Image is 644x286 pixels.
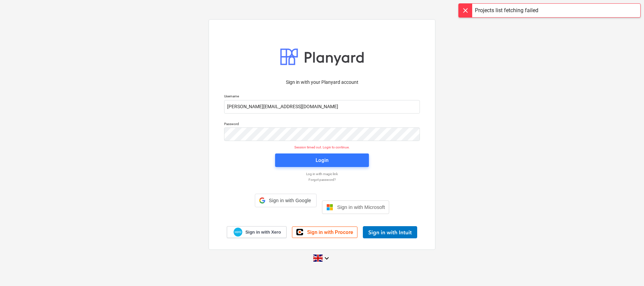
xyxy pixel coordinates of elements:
i: keyboard_arrow_down [323,254,331,262]
a: Log in with magic link [221,172,423,176]
a: Forgot password? [221,177,423,182]
p: Sign in with your Planyard account [224,79,420,86]
span: Sign in with Xero [245,229,281,235]
span: Sign in with Procore [307,229,353,235]
div: Projects list fetching failed [475,6,538,15]
input: Username [224,100,420,114]
iframe: Sign in with Google Button [251,207,320,221]
div: Sign in with Google [255,194,317,207]
a: Sign in with Procore [292,227,357,238]
p: Password [224,122,420,127]
p: Username [224,94,420,100]
img: Xero logo [234,228,242,237]
span: Sign in with Google [268,198,312,203]
div: Login [316,156,328,165]
button: Login [275,153,369,167]
a: Sign in with Xero [227,226,287,238]
p: Session timed out. Login to continue. [220,145,424,149]
img: Microsoft logo [326,204,333,211]
span: Sign in with Microsoft [337,204,385,210]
